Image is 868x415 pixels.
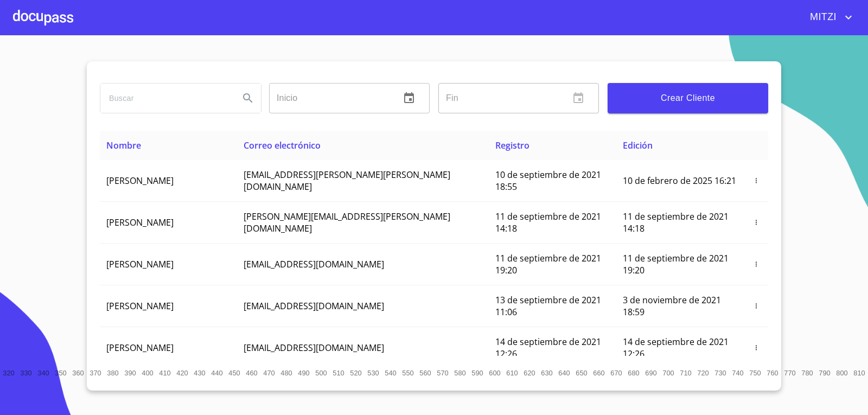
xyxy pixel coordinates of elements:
[191,365,208,382] button: 430
[20,369,31,377] span: 330
[228,369,240,377] span: 450
[645,369,656,377] span: 690
[573,365,590,382] button: 650
[781,365,799,382] button: 770
[235,85,261,111] button: Search
[244,169,450,193] span: [EMAIL_ADDRESS][PERSON_NAME][PERSON_NAME][DOMAIN_NAME]
[211,369,222,377] span: 440
[35,365,52,382] button: 340
[142,369,153,377] span: 400
[576,369,587,377] span: 650
[714,369,726,377] span: 730
[521,365,538,382] button: 620
[660,365,677,382] button: 700
[295,365,312,382] button: 490
[489,369,500,377] span: 600
[851,365,868,382] button: 810
[333,369,344,377] span: 510
[312,365,330,382] button: 500
[194,369,205,377] span: 430
[17,365,35,382] button: 330
[623,139,653,151] span: Edición
[538,365,556,382] button: 630
[437,369,448,377] span: 570
[469,365,486,382] button: 590
[100,84,231,113] input: search
[712,365,729,382] button: 730
[610,369,622,377] span: 670
[174,365,191,382] button: 420
[87,365,104,382] button: 370
[819,369,830,377] span: 790
[402,369,413,377] span: 550
[833,365,851,382] button: 800
[139,365,156,382] button: 400
[784,369,795,377] span: 770
[451,365,469,382] button: 580
[503,365,521,382] button: 610
[176,369,188,377] span: 420
[495,169,601,193] span: 10 de septiembre de 2021 18:55
[662,369,674,377] span: 700
[495,139,529,151] span: Registro
[350,369,361,377] span: 520
[524,369,535,377] span: 620
[454,369,465,377] span: 580
[608,365,625,382] button: 670
[677,365,694,382] button: 710
[749,369,761,377] span: 750
[419,369,431,377] span: 560
[244,342,384,354] span: [EMAIL_ADDRESS][DOMAIN_NAME]
[315,369,327,377] span: 500
[495,336,601,360] span: 14 de septiembre de 2021 12:26
[623,336,729,360] span: 14 de septiembre de 2021 12:26
[434,365,451,382] button: 570
[558,369,570,377] span: 640
[495,252,601,276] span: 11 de septiembre de 2021 19:20
[836,369,847,377] span: 800
[541,369,552,377] span: 630
[399,365,417,382] button: 550
[106,300,174,312] span: [PERSON_NAME]
[382,365,399,382] button: 540
[55,369,66,377] span: 350
[385,369,396,377] span: 540
[628,369,639,377] span: 680
[816,365,833,382] button: 790
[90,369,101,377] span: 370
[732,369,743,377] span: 740
[590,365,608,382] button: 660
[244,258,384,270] span: [EMAIL_ADDRESS][DOMAIN_NAME]
[593,369,604,377] span: 660
[69,365,87,382] button: 360
[746,365,764,382] button: 750
[156,365,174,382] button: 410
[608,83,768,113] button: Crear Cliente
[278,365,295,382] button: 480
[471,369,483,377] span: 590
[697,369,709,377] span: 720
[694,365,712,382] button: 720
[623,252,729,276] span: 11 de septiembre de 2021 19:20
[347,365,365,382] button: 520
[244,210,450,234] span: [PERSON_NAME][EMAIL_ADDRESS][PERSON_NAME][DOMAIN_NAME]
[616,91,759,106] span: Crear Cliente
[226,365,243,382] button: 450
[52,365,69,382] button: 350
[623,294,721,318] span: 3 de noviembre de 2021 18:59
[244,139,321,151] span: Correo electrónico
[623,175,736,187] span: 10 de febrero de 2025 16:21
[37,369,49,377] span: 340
[495,294,601,318] span: 13 de septiembre de 2021 11:06
[802,9,842,26] span: MITZI
[623,210,729,234] span: 11 de septiembre de 2021 14:18
[106,175,174,187] span: [PERSON_NAME]
[506,369,518,377] span: 610
[853,369,865,377] span: 810
[106,216,174,228] span: [PERSON_NAME]
[799,365,816,382] button: 780
[72,369,84,377] span: 360
[3,369,14,377] span: 320
[729,365,746,382] button: 740
[104,365,122,382] button: 380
